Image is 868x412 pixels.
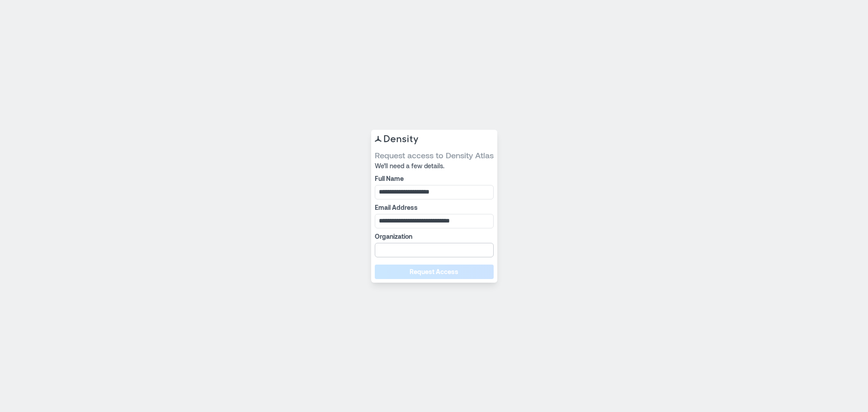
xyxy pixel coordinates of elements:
span: Request access to Density Atlas [375,150,494,161]
button: Request Access [375,265,494,279]
label: Email Address [375,203,492,212]
span: Request Access [410,267,458,276]
label: Full Name [375,174,492,183]
label: Organization [375,232,492,241]
span: We’ll need a few details. [375,161,494,170]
